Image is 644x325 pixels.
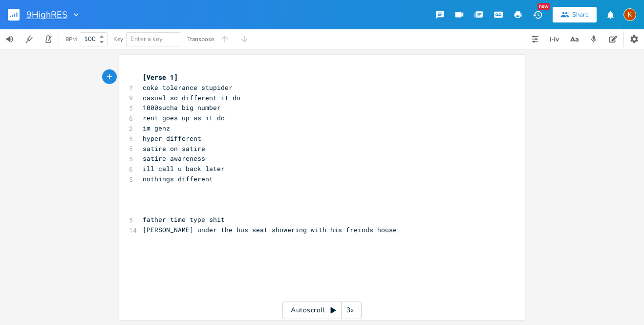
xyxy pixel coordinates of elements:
div: 3x [342,302,359,319]
span: rent goes up as it do [143,113,225,122]
span: ill call u back later [143,164,225,173]
span: satire on satire [143,144,205,153]
span: 9HighRES [26,10,67,19]
button: K [623,3,636,26]
span: satire awareness [143,154,205,163]
div: Share [572,10,589,19]
div: New [537,3,550,10]
span: father time type shit [143,215,225,224]
div: Autoscroll [282,302,362,319]
span: [Verse 1] [143,73,178,82]
span: im genz [143,124,170,132]
div: BPM [65,37,77,42]
div: Transpose [187,36,214,42]
div: Kat [623,8,636,21]
span: Enter a key [130,35,163,43]
span: coke tolerance stupider [143,83,233,92]
span: hyper different [143,134,201,143]
button: New [528,6,547,23]
span: casual so different it do [143,93,240,102]
span: [PERSON_NAME] under the bus seat showering with his freinds house [143,225,397,234]
span: 1000sucha big number [143,103,221,112]
div: Key [113,36,123,42]
button: Share [553,7,597,22]
span: nothings different [143,174,213,183]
